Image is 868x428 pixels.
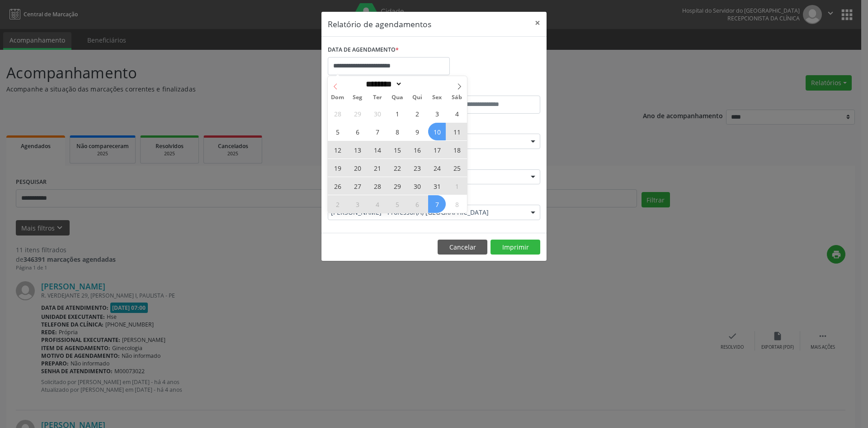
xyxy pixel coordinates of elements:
[427,95,447,101] span: Sex
[408,105,426,122] span: Outubro 2, 2025
[328,43,399,57] label: DATA DE AGENDAMENTO
[407,95,427,101] span: Qui
[348,95,368,101] span: Seg
[368,159,386,177] span: Outubro 21, 2025
[368,105,386,122] span: Setembro 30, 2025
[329,159,346,177] span: Outubro 19, 2025
[447,95,467,101] span: Sáb
[328,95,348,101] span: Dom
[387,95,407,101] span: Qua
[349,141,366,159] span: Outubro 13, 2025
[491,240,540,255] button: Imprimir
[408,123,426,140] span: Outubro 9, 2025
[436,82,540,96] label: ATÉ
[368,95,387,101] span: Ter
[368,141,386,159] span: Outubro 14, 2025
[448,141,466,159] span: Outubro 18, 2025
[368,123,386,140] span: Outubro 7, 2025
[428,141,446,159] span: Outubro 17, 2025
[388,105,406,122] span: Outubro 1, 2025
[368,177,386,195] span: Outubro 28, 2025
[428,159,446,177] span: Outubro 24, 2025
[328,18,431,30] h5: Relatório de agendamentos
[428,177,446,195] span: Outubro 31, 2025
[329,195,346,213] span: Novembro 2, 2025
[528,12,547,34] button: Close
[349,159,366,177] span: Outubro 20, 2025
[388,195,406,213] span: Novembro 5, 2025
[329,177,346,195] span: Outubro 26, 2025
[402,79,432,89] input: Year
[408,141,426,159] span: Outubro 16, 2025
[388,177,406,195] span: Outubro 29, 2025
[349,123,366,140] span: Outubro 6, 2025
[349,105,366,122] span: Setembro 29, 2025
[408,195,426,213] span: Novembro 6, 2025
[329,105,346,122] span: Setembro 28, 2025
[363,79,402,89] select: Month
[349,195,366,213] span: Novembro 3, 2025
[438,240,487,255] button: Cancelar
[448,105,466,122] span: Outubro 4, 2025
[388,159,406,177] span: Outubro 22, 2025
[388,141,406,159] span: Outubro 15, 2025
[329,141,346,159] span: Outubro 12, 2025
[428,123,446,140] span: Outubro 10, 2025
[448,195,466,213] span: Novembro 8, 2025
[448,177,466,195] span: Novembro 1, 2025
[408,159,426,177] span: Outubro 23, 2025
[448,159,466,177] span: Outubro 25, 2025
[349,177,366,195] span: Outubro 27, 2025
[448,123,466,140] span: Outubro 11, 2025
[428,195,446,213] span: Novembro 7, 2025
[408,177,426,195] span: Outubro 30, 2025
[368,195,386,213] span: Novembro 4, 2025
[428,105,446,122] span: Outubro 3, 2025
[329,123,346,140] span: Outubro 5, 2025
[388,123,406,140] span: Outubro 8, 2025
